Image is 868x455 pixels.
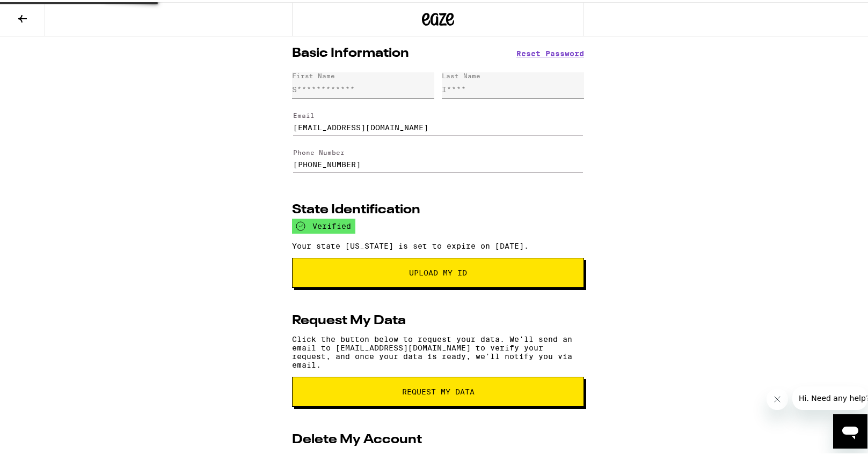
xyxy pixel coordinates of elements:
span: Hi. Need any help? [6,8,77,16]
div: verified [292,217,355,232]
div: First Name [292,70,335,77]
span: request my data [402,386,475,393]
button: request my data [292,375,584,405]
form: Edit Email Address [292,100,584,138]
label: Phone Number [293,147,345,154]
h2: Basic Information [292,45,409,58]
button: Reset Password [516,48,584,55]
span: Upload My ID [409,267,467,274]
label: Email [293,110,315,117]
iframe: Message from company [792,384,867,408]
iframe: Button to launch messaging window [833,412,867,446]
p: Your state [US_STATE] is set to expire on [DATE]. [292,240,584,248]
form: Edit Phone Number [292,138,584,175]
iframe: Close message [767,386,788,408]
button: Upload My ID [292,256,584,286]
h2: Delete My Account [292,431,422,444]
h2: Request My Data [292,312,406,325]
p: Click the button below to request your data. We'll send an email to [EMAIL_ADDRESS][DOMAIN_NAME] ... [292,333,584,367]
h2: State Identification [292,202,420,214]
div: Last Name [442,70,480,77]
